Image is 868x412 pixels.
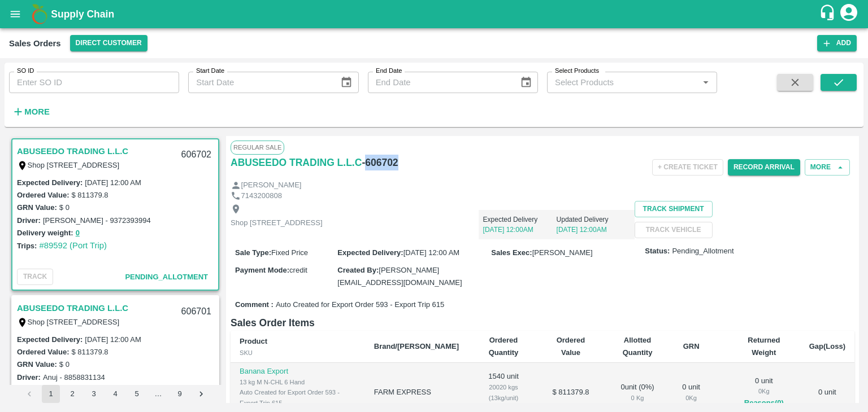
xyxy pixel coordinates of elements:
label: Expected Delivery : [17,178,83,187]
input: Start Date [188,72,331,93]
label: $ 0 [59,360,70,369]
span: Pending_Allotment [672,246,734,257]
span: Fixed Price [271,248,308,257]
label: GRN Value: [17,360,57,369]
label: Shop [STREET_ADDRESS] [28,161,120,169]
span: [PERSON_NAME] [532,248,593,257]
b: Ordered Value [557,336,585,357]
b: Returned Weight [748,336,780,357]
div: 0 Kg [737,386,791,396]
label: Sales Exec : [491,248,532,257]
label: Sale Type : [235,248,271,257]
button: Choose date [515,72,537,93]
div: 0 Kg [682,393,701,403]
label: Driver: [17,373,41,382]
label: Anuj - 8858831134 [43,373,105,382]
button: Go to page 3 [85,385,103,403]
label: Trips: [17,242,37,250]
b: Ordered Quantity [489,336,519,357]
input: Select Products [550,75,695,90]
b: Brand/[PERSON_NAME] [374,342,459,350]
p: Updated Delivery [557,214,630,225]
p: [DATE] 12:00AM [483,225,557,235]
p: [DATE] 12:00AM [557,225,630,235]
div: 0 Kg [611,393,663,403]
label: $ 811379.8 [71,348,108,356]
div: account of current user [839,2,859,26]
label: Shop [STREET_ADDRESS] [28,318,120,326]
label: Ordered Value: [17,348,69,356]
div: Auto Created for Export Order 593 - Export Trip 615 [240,387,356,408]
b: Product [240,337,267,345]
span: [PERSON_NAME][EMAIL_ADDRESS][DOMAIN_NAME] [337,266,462,287]
h6: Sales Order Items [231,315,854,331]
button: Go to page 4 [106,385,124,403]
button: Go to page 2 [63,385,81,403]
button: open drawer [2,1,28,27]
div: customer-support [819,4,839,24]
label: Expected Delivery : [17,335,83,344]
div: 0 unit ( 0 %) [611,382,663,403]
label: Start Date [196,67,224,76]
input: Enter SO ID [9,72,179,93]
label: [DATE] 12:00 AM [85,335,141,344]
label: [DATE] 12:00 AM [85,178,141,187]
div: 606702 [175,142,218,168]
span: Pending_Allotment [125,273,208,281]
b: Allotted Quantity [623,336,653,357]
label: Payment Mode : [235,266,289,274]
label: Created By : [337,266,379,274]
button: More [805,159,850,176]
label: Ordered Value: [17,191,69,199]
img: logo [28,3,51,25]
p: Shop [STREET_ADDRESS] [231,218,323,229]
a: #89592 (Port Trip) [39,241,107,250]
label: Status: [645,246,670,257]
label: Delivery weight: [17,229,73,237]
span: [DATE] 12:00 AM [403,248,459,257]
a: Supply Chain [51,6,819,22]
button: More [9,102,53,121]
button: 0 [76,384,80,397]
button: Open [698,75,713,90]
span: credit [289,266,307,274]
label: Comment : [235,300,274,310]
div: 0 unit [737,376,791,410]
label: $ 0 [59,203,70,212]
div: SKU [240,348,356,358]
p: Banana Export [240,366,356,377]
label: Select Products [555,67,599,76]
div: Sales Orders [9,36,61,51]
a: ABUSEEDO TRADING L.L.C [17,301,128,315]
button: Record Arrival [728,159,800,176]
button: Select DC [70,35,147,51]
b: GRN [683,342,700,350]
label: End Date [376,67,402,76]
strong: More [24,107,50,116]
a: ABUSEEDO TRADING L.L.C [231,155,362,170]
nav: pagination navigation [19,385,212,403]
div: 606701 [175,299,218,325]
input: End Date [368,72,511,93]
div: … [149,389,167,400]
label: GRN Value: [17,203,57,212]
div: 20020 kgs (13kg/unit) [477,382,530,403]
label: [PERSON_NAME] - 9372393994 [43,216,151,225]
a: ABUSEEDO TRADING L.L.C [17,144,128,159]
p: [PERSON_NAME] [241,180,302,191]
button: Choose date [336,72,357,93]
div: 13 kg M N-CHL 6 Hand [240,377,356,387]
label: SO ID [17,67,34,76]
p: 7143200808 [241,191,282,201]
button: Add [817,35,857,51]
label: Expected Delivery : [337,248,403,257]
button: 0 [76,227,80,240]
button: Track Shipment [635,201,713,217]
button: page 1 [42,385,60,403]
button: Go to page 9 [171,385,189,403]
h6: - 606702 [362,155,398,170]
button: Reasons(0) [737,397,791,410]
label: $ 811379.8 [71,191,108,199]
b: Supply Chain [51,8,114,20]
